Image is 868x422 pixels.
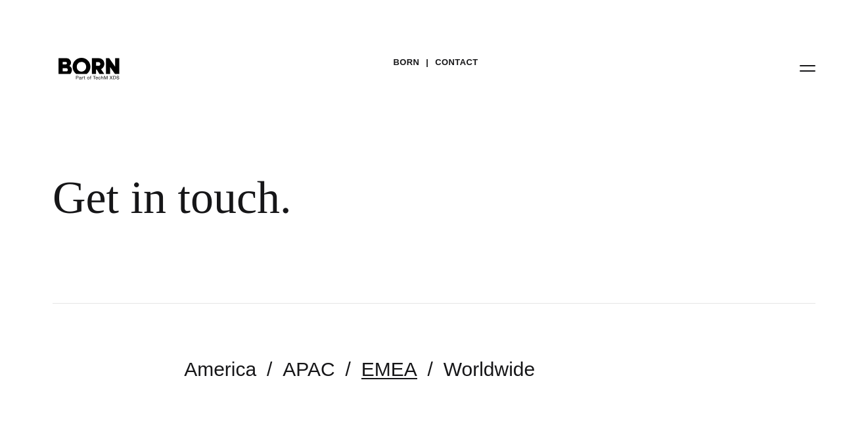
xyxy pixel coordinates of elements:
[792,54,823,82] button: Open
[444,358,536,380] a: Worldwide
[361,358,417,380] a: EMEA
[184,358,256,380] a: America
[283,358,334,380] a: APAC
[435,53,478,72] a: Contact
[393,53,419,72] a: BORN
[53,171,802,225] div: Get in touch.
